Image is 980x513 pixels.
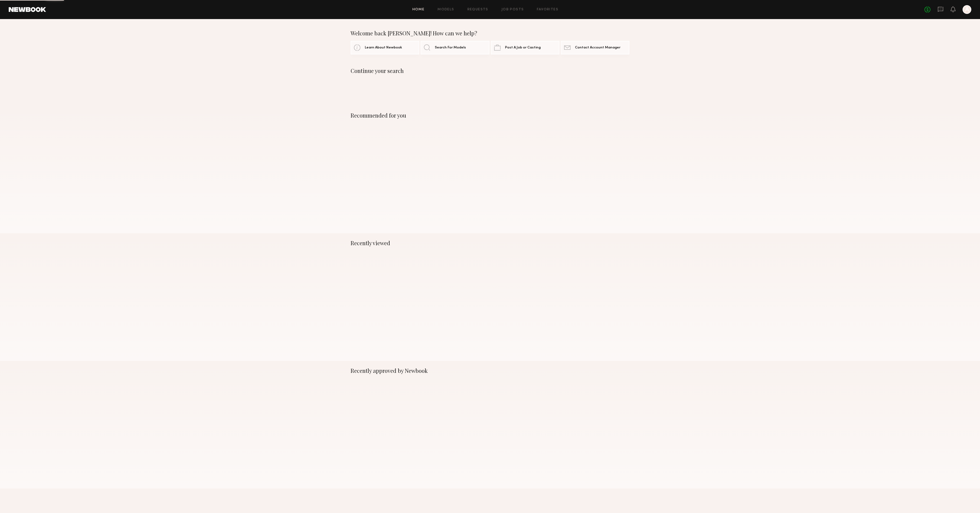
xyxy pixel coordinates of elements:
[412,8,425,11] a: Home
[561,41,629,54] a: Contact Account Manager
[505,46,541,50] span: Post A Job or Casting
[351,240,629,246] div: Recently viewed
[537,8,558,11] a: Favorites
[365,46,402,50] span: Learn About Newbook
[491,41,559,54] a: Post A Job or Casting
[351,367,629,374] div: Recently approved by Newbook
[467,8,488,11] a: Requests
[351,30,629,36] div: Welcome back [PERSON_NAME]! How can we help?
[351,41,419,54] a: Learn About Newbook
[963,5,971,14] a: A
[437,8,454,11] a: Models
[435,46,466,50] span: Search For Models
[575,46,620,50] span: Contact Account Manager
[351,67,629,74] div: Continue your search
[351,112,629,119] div: Recommended for you
[501,8,524,11] a: Job Posts
[421,41,489,54] a: Search For Models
